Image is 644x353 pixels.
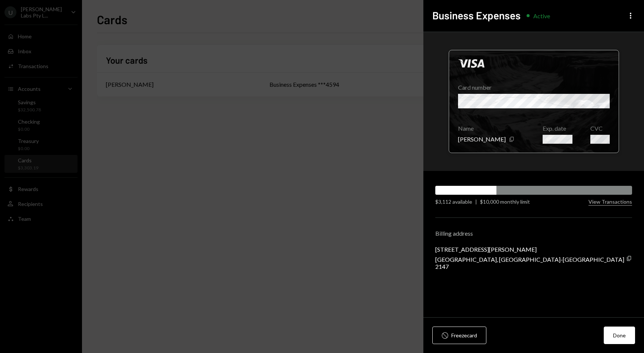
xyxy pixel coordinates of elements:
[435,230,632,237] div: Billing address
[480,198,530,206] div: $10,000 monthly limit
[435,256,626,270] div: [GEOGRAPHIC_DATA], [GEOGRAPHIC_DATA]-[GEOGRAPHIC_DATA] 2147
[588,198,632,206] button: View Transactions
[435,246,626,253] div: [STREET_ADDRESS][PERSON_NAME]
[449,50,619,153] div: Click to hide
[435,198,472,206] div: $3,112 available
[451,331,477,339] div: Freeze card
[475,198,477,206] div: |
[432,8,521,23] h2: Business Expenses
[604,327,635,344] button: Done
[533,12,550,19] div: Active
[432,327,486,344] button: Freezecard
